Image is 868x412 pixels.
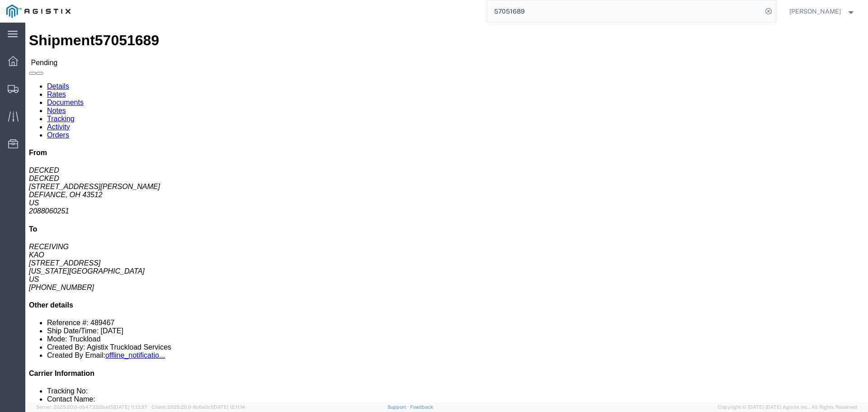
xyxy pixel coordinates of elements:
[718,403,857,411] span: Copyright © [DATE]-[DATE] Agistix Inc., All Rights Reserved
[113,404,147,410] span: [DATE] 11:13:37
[36,404,147,410] span: Server: 2025.20.0-db47332bad5
[789,6,841,16] span: Douglas Harris
[487,0,762,22] input: Search for shipment number, reference number
[387,404,410,410] a: Support
[6,5,71,18] img: logo
[789,6,856,17] button: [PERSON_NAME]
[25,23,868,403] iframe: FS Legacy Container
[212,404,245,410] span: [DATE] 12:11:14
[151,404,245,410] span: Client: 2025.20.0-8c6e0cf
[410,404,433,410] a: Feedback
